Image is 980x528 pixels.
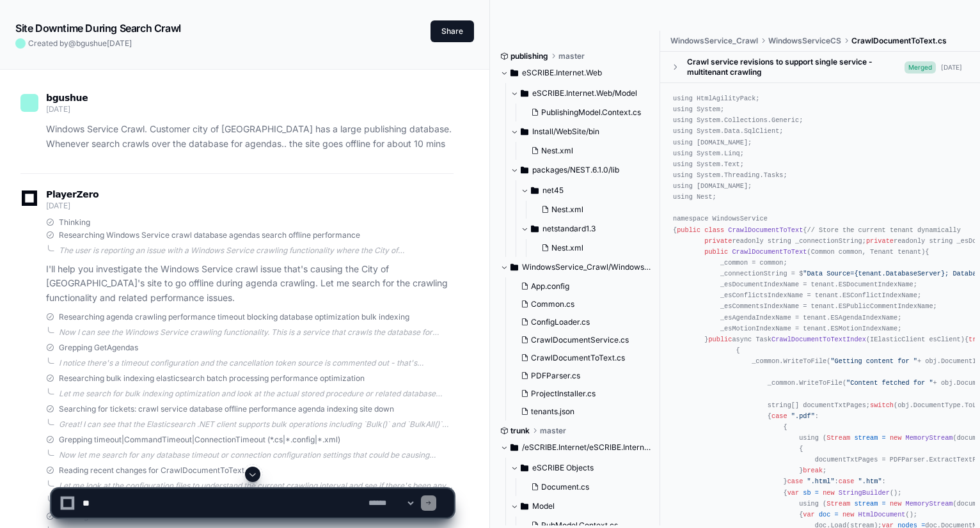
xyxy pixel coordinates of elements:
button: Nest.xml [526,142,643,160]
button: Common.cs [516,295,643,313]
div: I notice there's a timeout configuration and the cancellation token source is commented out - tha... [59,358,454,368]
div: The user is reporting an issue with a Windows Service crawling functionality where the City of [G... [59,245,454,256]
span: public [708,336,732,343]
span: CrawlDocumentToText [728,226,803,234]
button: eSCRIBE Objects [510,458,651,478]
span: eSCRIBE Objects [532,463,594,473]
span: Stream [826,434,850,442]
span: [DATE] [107,38,132,48]
button: PDFParser.cs [516,367,643,385]
span: WindowsService_Crawl [670,36,758,46]
span: bgushue [76,38,107,48]
span: switch [870,401,894,409]
span: publishing [510,51,548,61]
span: PlayerZero [46,190,99,198]
span: case [771,412,787,420]
div: Now let me search for any database timeout or connection configuration settings that could be cau... [59,450,454,460]
span: private [866,237,894,245]
span: bgushue [46,93,88,103]
span: (Common common, Tenant tenant) [807,248,926,256]
div: Let me search for bulk indexing optimization and look at the actual stored procedure or related d... [59,389,454,399]
span: stream [854,434,878,442]
button: App.config [516,277,643,295]
span: new [890,434,901,442]
button: tenants.json [516,403,643,421]
svg: Directory [510,65,518,81]
span: /eSCRIBE.Internet/eSCRIBE.Internet.WebService/eSCRIBE.Internet.WebService [522,442,651,453]
p: Windows Service Crawl. Customer city of [GEOGRAPHIC_DATA] has a large publishing database. Whenev... [46,122,454,151]
span: netstandard1.3 [542,224,596,234]
span: "Content fetched for " [846,379,933,387]
span: Reading recent changes for CrawlDocumentToText.cs [59,465,255,476]
span: Thinking [59,217,90,228]
button: eSCRIBE.Internet.Web/Model [510,83,651,104]
span: ProjectInstaller.cs [531,389,596,399]
span: master [558,51,585,61]
span: MemoryStream [906,434,953,442]
span: public [677,226,700,234]
div: Crawl service revisions to support single service - multitenant crawling [687,57,905,77]
button: Share [431,20,474,42]
span: WindowsService_Crawl/WindowsServiceCS [522,262,651,272]
svg: Directory [521,162,528,178]
span: eSCRIBE.Internet.Web [522,68,602,78]
span: = [882,434,886,442]
span: CrawlDocumentService.cs [531,335,629,345]
div: Great! I can see that the Elasticsearch .NET client supports bulk operations including `Bulk()` a... [59,419,454,430]
span: [DATE] [46,104,70,114]
span: ".pdf" [791,412,815,420]
span: Researching agenda crawling performance timeout blocking database optimization bulk indexing [59,312,409,322]
span: PublishingModel.Context.cs [541,107,641,118]
span: [DATE] [46,201,70,210]
svg: Directory [510,440,518,455]
span: Nest.xml [551,205,583,215]
span: CrawlDocumentToTextIndex [771,336,866,343]
button: ConfigLoader.cs [516,313,643,331]
span: ConfigLoader.cs [531,317,590,327]
button: ProjectInstaller.cs [516,385,643,403]
button: Install/WebSite/bin [510,121,651,142]
span: App.config [531,281,569,291]
svg: Directory [531,221,539,237]
span: net45 [542,185,564,196]
button: PublishingModel.Context.cs [526,104,643,121]
span: eSCRIBE.Internet.Web/Model [532,88,637,98]
button: Nest.xml [536,201,643,219]
svg: Directory [521,460,528,476]
span: Grepping timeout|CommandTimeout|ConnectionTimeout (*.cs|*.config|*.xml) [59,435,340,445]
span: Nest.xml [541,146,573,156]
button: CrawlDocumentService.cs [516,331,643,349]
span: class [704,226,724,234]
span: "Getting content for " [830,357,917,365]
app-text-character-animate: Site Downtime During Search Crawl [15,22,181,35]
svg: Directory [531,183,539,198]
span: // Store the current tenant dynamically [807,226,961,234]
div: Now I can see the Windows Service crawling functionality. This is a service that crawls the datab... [59,327,454,338]
div: [DATE] [941,63,962,72]
span: CrawlDocumentToText.cs [531,353,625,363]
button: WindowsService_Crawl/WindowsServiceCS [500,257,651,277]
button: eSCRIBE.Internet.Web [500,63,651,83]
svg: Directory [510,260,518,275]
span: @ [68,38,76,48]
button: packages/NEST.6.1.0/lib [510,160,651,180]
span: packages/NEST.6.1.0/lib [532,165,619,175]
span: Common.cs [531,299,574,309]
span: Created by [28,38,132,49]
span: PDFParser.cs [531,371,580,381]
span: (IElasticClient esClient) [866,336,965,343]
span: master [540,426,566,436]
button: net45 [521,180,651,201]
button: /eSCRIBE.Internet/eSCRIBE.Internet.WebService/eSCRIBE.Internet.WebService [500,437,651,458]
button: CrawlDocumentToText.cs [516,349,643,367]
span: Researching Windows Service crawl database agendas search offline performance [59,230,360,240]
span: WindowsServiceCS [768,36,841,46]
span: Merged [905,61,936,74]
span: trunk [510,426,530,436]
span: tenants.json [531,407,574,417]
span: private [704,237,732,245]
p: I'll help you investigate the Windows Service crawl issue that's causing the City of [GEOGRAPHIC_... [46,262,454,306]
span: Install/WebSite/bin [532,127,599,137]
button: netstandard1.3 [521,219,651,239]
span: Researching bulk indexing elasticsearch batch processing performance optimization [59,373,365,384]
